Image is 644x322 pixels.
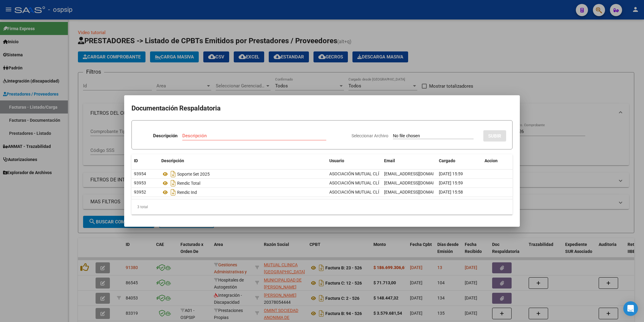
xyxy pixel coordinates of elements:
div: Rendic Total [161,178,324,188]
datatable-header-cell: Descripción [159,154,327,167]
datatable-header-cell: Cargado [436,154,482,167]
h2: Documentación Respaldatoria [131,103,513,114]
i: Descargar documento [169,178,177,188]
span: Email [384,158,395,163]
span: 93954 [134,171,146,176]
span: Accion [485,158,498,163]
span: [EMAIL_ADDRESS][DOMAIN_NAME] [384,180,452,185]
p: Descripción [153,132,177,139]
div: Rendic Ind [161,187,324,197]
span: Descripción [161,158,184,163]
div: Open Intercom Messenger [623,301,638,316]
i: Descargar documento [169,169,177,179]
span: SUBIR [488,133,501,139]
span: ID [134,158,138,163]
span: 93953 [134,180,146,185]
span: [DATE] 15:59 [439,180,463,185]
i: Descargar documento [169,187,177,197]
div: 3 total [131,199,513,215]
span: Seleccionar Archivo [352,133,388,138]
div: Soporte Set 2025 [161,169,324,179]
span: 93952 [134,190,146,194]
button: SUBIR [483,130,506,142]
span: [EMAIL_ADDRESS][DOMAIN_NAME] [384,190,452,194]
datatable-header-cell: Usuario [327,154,382,167]
span: ASOCIACIÓN MUTUAL CLÍNICA [GEOGRAPHIC_DATA] . [329,171,433,176]
span: [DATE] 15:59 [439,171,463,176]
span: [DATE] 15:58 [439,190,463,194]
span: Cargado [439,158,455,163]
span: Usuario [329,158,344,163]
span: ASOCIACIÓN MUTUAL CLÍNICA [GEOGRAPHIC_DATA] . [329,180,433,185]
datatable-header-cell: Email [382,154,436,167]
datatable-header-cell: ID [131,154,159,167]
span: [EMAIL_ADDRESS][DOMAIN_NAME] [384,171,452,176]
datatable-header-cell: Accion [482,154,513,167]
span: ASOCIACIÓN MUTUAL CLÍNICA [GEOGRAPHIC_DATA] . [329,190,433,194]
